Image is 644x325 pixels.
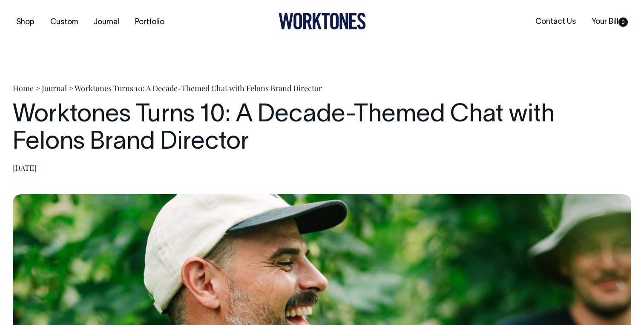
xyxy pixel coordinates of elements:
[13,163,36,173] time: [DATE]
[42,83,67,93] a: Journal
[13,83,34,93] a: Home
[47,15,81,29] a: Custom
[132,15,168,29] a: Portfolio
[588,15,631,29] a: Your Bill0
[90,15,123,29] a: Journal
[13,102,631,156] h1: Worktones Turns 10: A Decade-Themed Chat with Felons Brand Director
[75,83,322,93] span: Worktones Turns 10: A Decade-Themed Chat with Felons Brand Director
[35,83,40,93] span: >
[69,83,73,93] span: >
[13,15,38,29] a: Shop
[618,17,628,27] span: 0
[532,15,579,29] a: Contact Us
